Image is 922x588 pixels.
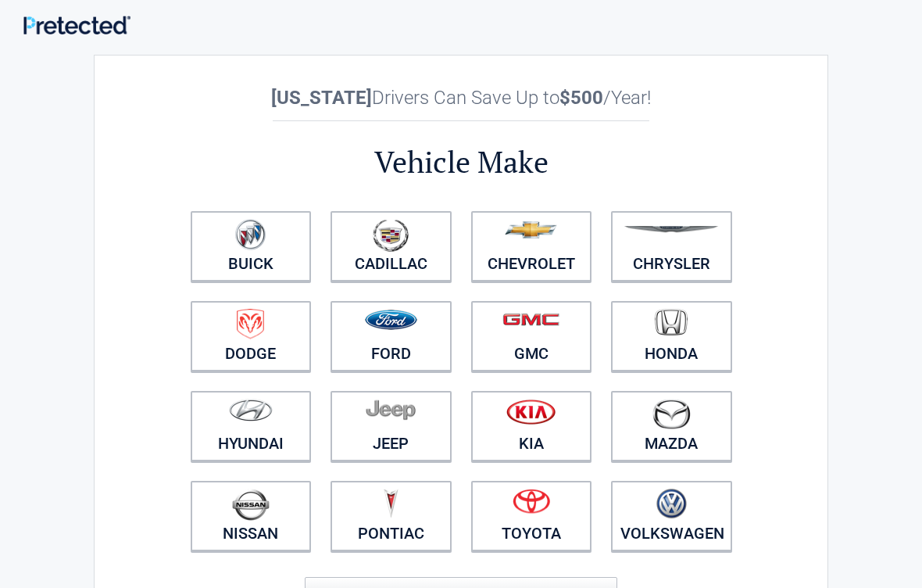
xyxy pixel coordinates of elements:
[331,391,452,461] a: Jeep
[611,481,732,551] a: Volkswagen
[331,211,452,281] a: Cadillac
[237,309,264,339] img: dodge
[331,481,452,551] a: Pontiac
[624,226,719,233] img: chrysler
[611,391,732,461] a: Mazda
[191,301,312,371] a: Dodge
[611,301,732,371] a: Honda
[191,481,312,551] a: Nissan
[471,301,592,371] a: GMC
[502,313,559,326] img: gmc
[652,399,691,429] img: mazda
[180,87,742,109] h2: Drivers Can Save Up to /Year
[383,489,398,518] img: pontiac
[235,219,266,250] img: buick
[365,310,417,330] img: ford
[471,211,592,281] a: Chevrolet
[180,142,742,182] h2: Vehicle Make
[471,481,592,551] a: Toyota
[611,211,732,281] a: Chrysler
[271,87,372,109] b: [US_STATE]
[23,16,130,35] img: Main Logo
[505,221,557,238] img: chevrolet
[373,219,409,252] img: cadillac
[229,399,273,421] img: hyundai
[655,309,688,336] img: honda
[559,87,603,109] b: $500
[232,489,270,521] img: nissan
[471,391,592,461] a: Kia
[656,489,687,519] img: volkswagen
[513,489,550,514] img: toyota
[506,399,556,425] img: kia
[191,211,312,281] a: Buick
[366,399,416,421] img: jeep
[191,391,312,461] a: Hyundai
[331,301,452,371] a: Ford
